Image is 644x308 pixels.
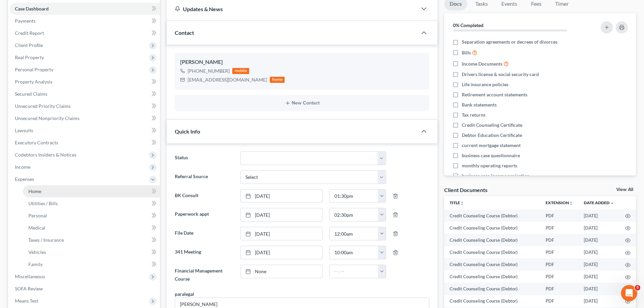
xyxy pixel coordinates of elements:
[330,246,378,259] input: -- : --
[171,208,237,221] label: Paperwork appt
[462,152,520,159] span: business case questionnaire
[540,246,578,258] td: PDF
[584,200,614,205] a: Date Added expand_more
[241,265,322,278] a: None
[578,283,620,295] td: [DATE]
[23,222,160,234] a: Medical
[15,274,45,279] span: Miscellaneous
[462,122,522,128] span: Credit Counseling Certificate
[175,5,409,13] div: Updates & News
[462,142,521,149] span: current mortgage statement
[578,210,620,222] td: [DATE]
[15,103,71,109] span: Unsecured Priority Claims
[28,188,41,194] span: Home
[610,201,614,205] i: expand_more
[444,246,540,258] td: Credit Counseling Course (Debtor)
[635,285,640,290] span: 5
[175,29,194,36] span: Contact
[15,42,43,48] span: Client Profile
[444,283,540,295] td: Credit Counseling Course (Debtor)
[578,222,620,234] td: [DATE]
[28,237,64,243] span: Taxes / Insurance
[9,137,160,149] a: Executory Contracts
[578,234,620,246] td: [DATE]
[9,124,160,137] a: Lawsuits
[540,222,578,234] td: PDF
[171,170,237,184] label: Referral Source
[23,234,160,246] a: Taxes / Insurance
[462,39,557,45] span: Separation agreements or decrees of divorces
[462,91,527,98] span: Retirement account statements
[241,246,322,259] a: [DATE]
[462,172,529,179] span: business case income projection
[28,249,46,255] span: Vehicles
[9,100,160,112] a: Unsecured Priority Claims
[444,186,487,193] div: Client Documents
[450,200,464,205] a: Titleunfold_more
[621,285,637,301] iframe: Intercom live chat
[540,234,578,246] td: PDF
[28,213,47,218] span: Personal
[15,140,58,145] span: Executory Contracts
[462,101,497,108] span: Bank statements
[171,227,237,240] label: File Date
[15,176,34,182] span: Expenses
[15,54,44,60] span: Real Property
[462,71,539,78] span: Drivers license & social security card
[462,132,522,139] span: Debtor Education Certificate
[330,190,378,203] input: -- : --
[9,88,160,100] a: Secured Claims
[444,258,540,270] td: Credit Counseling Course (Debtor)
[15,67,53,72] span: Personal Property
[540,210,578,222] td: PDF
[241,190,322,203] a: [DATE]
[175,128,200,135] span: Quick Info
[28,225,45,231] span: Medical
[171,189,237,203] label: BK Consult
[15,298,38,304] span: Means Test
[15,30,44,36] span: Credit Report
[188,76,267,83] div: [EMAIL_ADDRESS][DOMAIN_NAME]
[232,68,249,74] div: mobile
[270,77,285,83] div: home
[188,68,230,74] div: [PHONE_NUMBER]
[23,197,160,210] a: Utilities / Bills
[15,6,49,11] span: Case Dashboard
[171,265,237,285] label: Financial Management Course
[15,18,35,24] span: Payments
[540,258,578,270] td: PDF
[462,49,471,56] span: Bills
[15,115,79,121] span: Unsecured Nonpriority Claims
[9,76,160,88] a: Property Analysis
[28,261,43,267] span: Family
[460,201,464,205] i: unfold_more
[9,27,160,39] a: Credit Report
[453,22,483,28] strong: 0% Completed
[241,227,322,240] a: [DATE]
[175,290,194,298] div: paralegal
[569,201,573,205] i: unfold_more
[15,127,33,133] span: Lawsuits
[15,286,43,291] span: SOFA Review
[330,265,378,278] input: -- : --
[241,208,322,221] a: [DATE]
[330,208,378,221] input: -- : --
[9,3,160,15] a: Case Dashboard
[462,61,502,67] span: Income Documents
[23,210,160,222] a: Personal
[540,270,578,283] td: PDF
[444,295,540,307] td: Credit Counseling Course (Debtor)
[15,164,30,170] span: Income
[540,283,578,295] td: PDF
[23,246,160,258] a: Vehicles
[23,258,160,270] a: Family
[540,295,578,307] td: PDF
[23,185,160,197] a: Home
[444,210,540,222] td: Credit Counseling Course (Debtor)
[578,246,620,258] td: [DATE]
[171,246,237,259] label: 341 Meeting
[15,152,76,158] span: Codebtors Insiders & Notices
[462,81,508,88] span: Life insurance policies
[578,258,620,270] td: [DATE]
[444,270,540,283] td: Credit Counseling Course (Debtor)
